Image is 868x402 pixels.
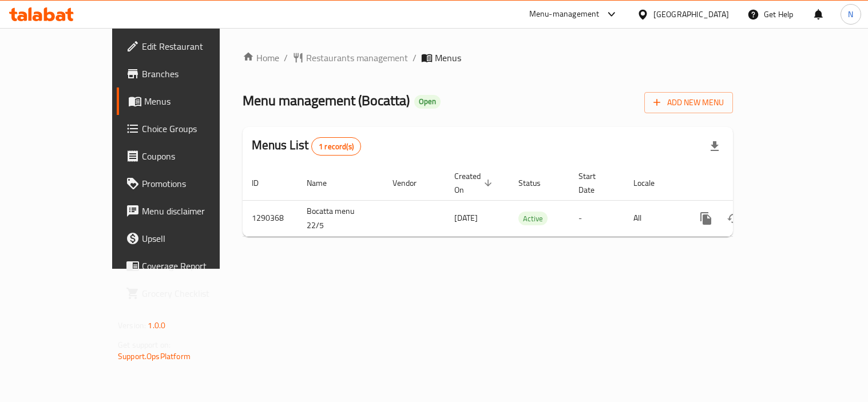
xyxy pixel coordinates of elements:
[683,166,811,201] th: Actions
[701,133,728,160] div: Export file
[117,87,257,115] a: Menus
[117,252,257,280] a: Coverage Report
[578,169,611,197] span: Start Date
[142,149,248,163] span: Coupons
[144,94,248,108] span: Menus
[243,87,410,113] span: Menu management ( Bocatta )
[142,232,248,245] span: Upsell
[117,60,257,87] a: Branches
[142,259,248,273] span: Coverage Report
[243,51,279,65] a: Home
[624,200,683,236] td: All
[148,318,165,333] span: 1.0.0
[518,176,556,190] span: Status
[117,280,257,307] a: Grocery Checklist
[454,169,496,197] span: Created On
[298,200,383,236] td: Bocatta menu 22/5
[307,176,342,190] span: Name
[243,200,298,236] td: 1290368
[435,51,461,65] span: Menus
[393,176,431,190] span: Vendor
[252,137,361,156] h2: Menus List
[569,200,624,236] td: -
[413,51,417,65] li: /
[311,137,361,156] div: Total records count
[284,51,288,65] li: /
[414,95,441,109] div: Open
[142,122,248,136] span: Choice Groups
[118,318,146,333] span: Version:
[117,225,257,252] a: Upsell
[692,205,720,232] button: more
[644,92,733,113] button: Add New Menu
[653,8,729,21] div: [GEOGRAPHIC_DATA]
[118,349,191,364] a: Support.OpsPlatform
[243,51,733,65] nav: breadcrumb
[117,170,257,197] a: Promotions
[142,67,248,81] span: Branches
[142,286,248,300] span: Grocery Checklist
[252,176,274,190] span: ID
[306,51,408,65] span: Restaurants management
[243,166,811,237] table: enhanced table
[529,7,600,21] div: Menu-management
[142,39,248,53] span: Edit Restaurant
[312,141,360,152] span: 1 record(s)
[653,95,724,110] span: Add New Menu
[454,210,478,225] span: [DATE]
[142,177,248,190] span: Promotions
[518,212,548,225] span: Active
[117,115,257,142] a: Choice Groups
[414,97,441,106] span: Open
[633,176,669,190] span: Locale
[292,51,408,65] a: Restaurants management
[142,204,248,218] span: Menu disclaimer
[117,142,257,170] a: Coupons
[117,33,257,60] a: Edit Restaurant
[118,337,171,352] span: Get support on:
[117,197,257,225] a: Menu disclaimer
[848,8,853,21] span: N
